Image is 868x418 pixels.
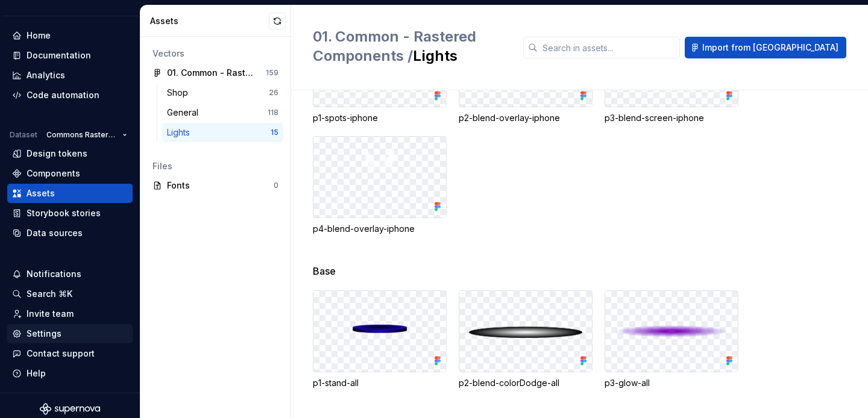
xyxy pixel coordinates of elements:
div: 0 [274,181,278,190]
a: Code automation [7,86,133,105]
a: Fonts0 [148,176,283,195]
button: Import from [GEOGRAPHIC_DATA] [685,37,846,58]
div: p3-glow-all [605,377,738,389]
div: p2-blend-colorDodge-all [459,377,593,389]
button: Search ⌘K [7,284,133,304]
span: Base [313,264,336,278]
div: p1-spots-iphone [313,112,447,124]
div: Contact support [27,348,95,360]
div: p2-blend-overlay-iphone [459,112,593,124]
div: Lights [167,126,195,139]
a: Lights15 [162,123,283,142]
a: Assets [7,184,133,203]
div: Documentation [27,49,91,61]
div: Storybook stories [27,207,101,219]
div: Assets [150,15,269,27]
a: Storybook stories [7,204,133,223]
a: 01. Common - Rastered Components159 [148,63,283,83]
svg: Supernova Logo [40,403,100,415]
div: p4-blend-overlay-iphone [313,223,447,235]
div: p3-blend-screen-iphone [605,112,738,124]
input: Search in assets... [538,37,680,58]
span: Import from [GEOGRAPHIC_DATA] [702,42,838,54]
button: Contact support [7,344,133,363]
button: Notifications [7,264,133,284]
div: Design tokens [27,148,87,160]
a: Documentation [7,46,133,65]
div: Invite team [27,308,74,320]
div: Settings [27,328,61,340]
button: Commons Rastered [41,126,133,143]
div: 15 [271,128,278,137]
div: Dataset [10,130,37,140]
div: p1-stand-all [313,377,447,389]
span: Commons Rastered [46,130,118,140]
div: 01. Common - Rastered Components [167,67,257,79]
h2: Lights [313,27,509,66]
a: Invite team [7,304,133,323]
button: Help [7,364,133,383]
div: Code automation [27,89,99,101]
a: Settings [7,324,133,343]
a: Home [7,26,133,45]
div: 26 [269,88,278,98]
div: Vectors [153,48,278,60]
a: Shop26 [162,83,283,102]
a: Design tokens [7,144,133,163]
div: Fonts [167,179,274,192]
div: Assets [27,187,55,199]
div: Files [153,160,278,172]
div: Components [27,167,80,179]
a: General118 [162,103,283,122]
div: Shop [167,87,193,99]
div: 118 [268,108,278,117]
div: Notifications [27,268,81,280]
div: Data sources [27,227,83,239]
span: 01. Common - Rastered Components / [313,28,476,64]
div: 159 [266,68,278,78]
div: Home [27,30,51,42]
div: Search ⌘K [27,288,72,300]
a: Analytics [7,66,133,85]
div: Analytics [27,69,65,81]
a: Components [7,164,133,183]
div: Help [27,367,46,379]
a: Data sources [7,223,133,243]
div: General [167,107,203,119]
